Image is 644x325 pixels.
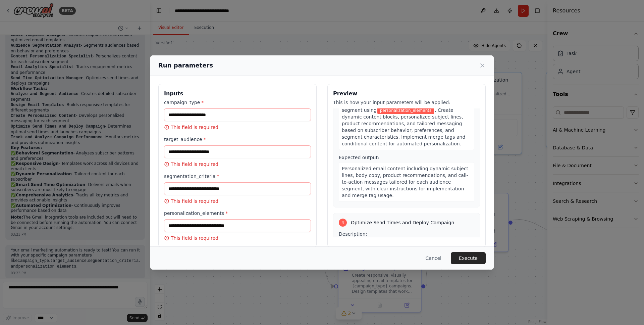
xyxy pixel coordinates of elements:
[333,90,480,98] h3: Preview
[164,99,311,106] label: campaign_type
[164,173,311,180] label: segmentation_criteria
[351,219,454,226] span: Optimize Send Times and Deploy Campaign
[164,235,311,241] p: This field is required
[451,252,486,264] button: Execute
[342,101,470,113] span: Develop personalized email content for each audience segment using
[164,198,311,204] p: This field is required
[377,107,434,114] span: Variable: personalization_elements
[342,166,468,198] span: Personalized email content including dynamic subject lines, body copy, product recommendations, a...
[420,252,447,264] button: Cancel
[339,155,379,160] span: Expected output:
[164,210,311,217] label: personalization_elements
[333,99,480,106] p: This is how your input parameters will be applied:
[164,90,311,98] h3: Inputs
[164,161,311,168] p: This field is required
[164,136,311,143] label: target_audience
[339,219,347,227] div: 4
[164,124,311,131] p: This field is required
[342,107,465,146] span: . Create dynamic content blocks, personalized subject lines, product recommendations, and tailore...
[339,231,367,237] span: Description:
[158,61,213,70] h2: Run parameters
